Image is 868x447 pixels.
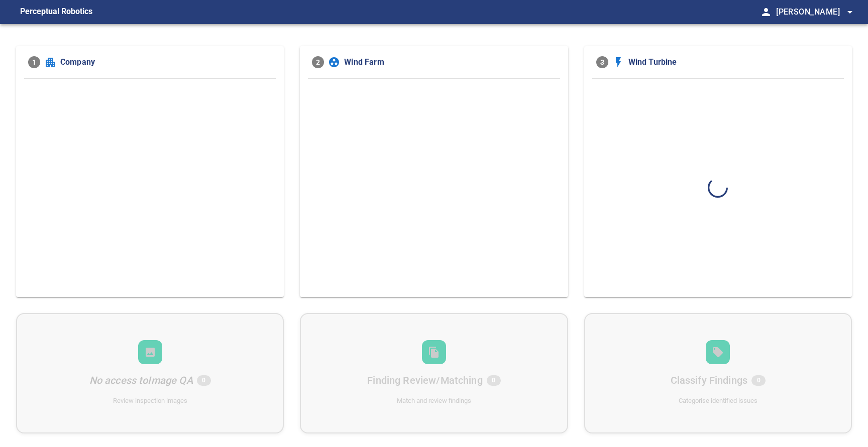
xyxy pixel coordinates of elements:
span: person [760,6,772,18]
span: Wind Turbine [628,56,840,68]
span: arrow_drop_down [844,6,856,18]
button: [PERSON_NAME] [772,2,856,22]
span: Company [60,56,272,68]
span: Wind Farm [344,56,556,68]
span: [PERSON_NAME] [776,5,856,19]
span: 2 [312,56,324,68]
span: 1 [28,56,40,68]
figcaption: Perceptual Robotics [20,4,92,20]
span: 3 [596,56,608,68]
